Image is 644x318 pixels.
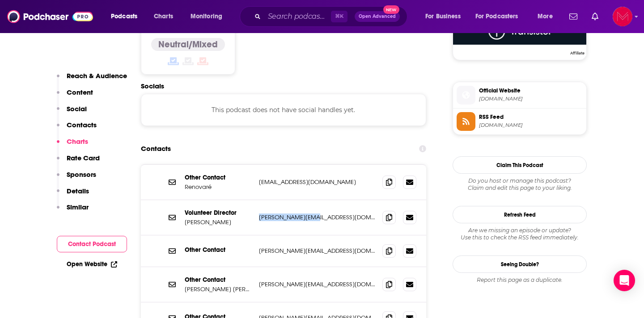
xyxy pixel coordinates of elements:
button: Show profile menu [613,7,632,26]
button: open menu [470,9,531,24]
p: Social [67,105,87,113]
p: Other Contact [185,276,252,284]
a: RSS Feed[DOMAIN_NAME] [457,112,583,131]
p: [PERSON_NAME][EMAIL_ADDRESS][DOMAIN_NAME] [259,280,375,288]
span: RSS Feed [479,113,583,121]
button: Contacts [57,121,97,137]
div: Are we missing an episode or update? Use this to check the RSS feed immediately. [453,227,587,241]
div: Report this page as a duplicate. [453,276,587,284]
p: Volunteer Director [185,209,252,217]
a: Charts [148,9,178,24]
h4: Neutral/Mixed [158,39,218,50]
button: Claim This Podcast [453,156,587,174]
span: Charts [154,10,173,23]
span: Logged in as Pamelamcclure [613,7,632,26]
span: For Business [425,10,461,23]
p: Reach & Audience [67,71,127,80]
span: New [383,5,399,14]
img: Podchaser - Follow, Share and Rate Podcasts [7,8,93,25]
img: User Profile [613,7,632,26]
button: Content [57,88,93,105]
a: Official Website[DOMAIN_NAME] [457,86,583,105]
span: Podcasts [111,10,137,23]
div: This podcast does not have social handles yet. [141,94,426,126]
div: Open Intercom Messenger [614,270,635,291]
div: Claim and edit this page to your liking. [453,177,587,192]
button: Contact Podcast [57,236,127,252]
p: Contacts [67,121,97,129]
p: [PERSON_NAME][EMAIL_ADDRESS][DOMAIN_NAME] [259,213,375,221]
p: Details [67,187,89,195]
span: Official Website [479,87,583,95]
p: Other Contact [185,246,252,254]
span: More [538,10,553,23]
span: Affiliate [568,50,586,56]
button: Reach & Audience [57,71,127,88]
button: Sponsors [57,170,96,187]
p: Other Contact [185,174,252,181]
button: Open AdvancedNew [355,11,400,22]
p: Charts [67,137,88,146]
a: Show notifications dropdown [566,9,581,24]
button: open menu [184,9,234,24]
button: open menu [531,9,564,24]
button: Refresh Feed [453,206,587,223]
a: Transistor [453,18,586,54]
span: Do you host or manage this podcast? [453,177,587,184]
div: Search podcasts, credits, & more... [248,6,416,27]
span: ⌘ K [331,11,347,22]
p: Rate Card [67,154,100,162]
button: Charts [57,137,88,154]
p: Similar [67,203,89,211]
a: Show notifications dropdown [588,9,602,24]
button: Social [57,105,87,121]
p: Sponsors [67,170,96,179]
h2: Socials [141,82,426,90]
button: Similar [57,203,89,219]
span: Monitoring [191,10,222,23]
span: renovare.org [479,96,583,102]
span: For Podcasters [475,10,518,23]
p: Content [67,88,93,96]
input: Search podcasts, credits, & more... [264,9,331,24]
h2: Contacts [141,140,171,157]
span: feeds.transistor.fm [479,122,583,129]
span: Open Advanced [359,14,396,19]
a: Open Website [67,260,117,268]
p: [EMAIL_ADDRESS][DOMAIN_NAME] [259,178,375,186]
button: open menu [419,9,472,24]
p: [PERSON_NAME] [PERSON_NAME] [185,285,252,293]
p: Renovaré [185,183,252,191]
button: open menu [105,9,149,24]
a: Seeing Double? [453,255,587,273]
p: [PERSON_NAME] [185,218,252,226]
p: [PERSON_NAME][EMAIL_ADDRESS][DOMAIN_NAME] [259,247,375,255]
button: Rate Card [57,154,100,170]
button: Details [57,187,89,203]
